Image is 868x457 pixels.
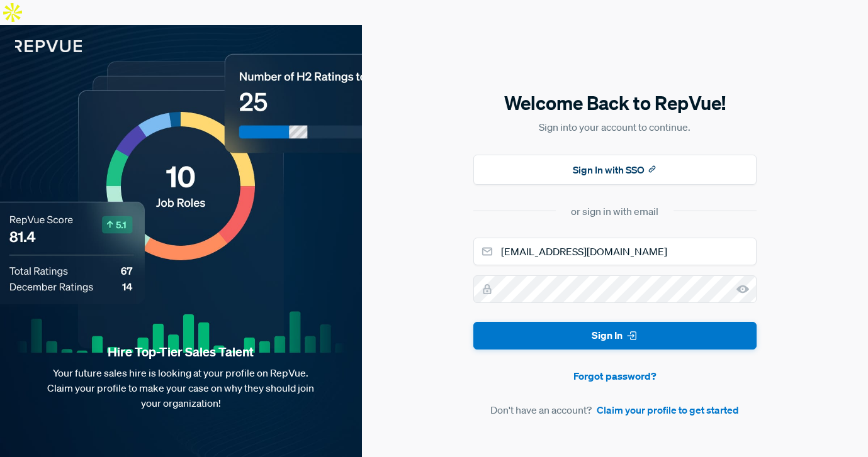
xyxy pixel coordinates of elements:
article: Don't have an account? [473,402,757,417]
strong: Hire Top-Tier Sales Talent [20,344,342,360]
h5: Welcome Back to RepVue! [473,90,757,116]
p: Your future sales hire is looking at your profile on RepVue. Claim your profile to make your case... [20,365,342,410]
a: Claim your profile to get started [597,402,739,417]
div: or sign in with email [571,204,658,219]
button: Sign In [473,322,757,350]
input: Email address [473,238,757,265]
button: Sign In with SSO [473,155,757,185]
p: Sign into your account to continue. [473,119,757,135]
a: Forgot password? [473,368,757,383]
